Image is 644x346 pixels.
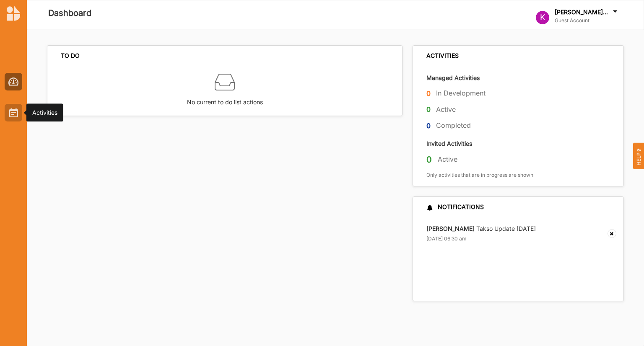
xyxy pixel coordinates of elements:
div: NOTIFICATIONS [426,203,484,211]
label: Invited Activities [426,139,472,147]
label: Active [438,155,457,164]
img: Dashboard [8,77,19,86]
a: Activities [5,104,22,121]
strong: [PERSON_NAME] [426,225,475,232]
img: box [215,72,235,92]
a: Dashboard [5,73,22,90]
div: K [536,11,549,24]
label: 0 [426,121,431,131]
div: Activities [32,108,57,117]
label: 0 [426,104,431,115]
label: [DATE] 06:30 am [426,235,467,242]
label: Takso Update [DATE] [426,225,536,232]
img: logo [7,6,20,21]
label: Dashboard [48,6,91,20]
div: ACTIVITIES [426,52,459,59]
label: 0 [426,154,432,165]
label: 0 [426,88,431,99]
label: Managed Activities [426,74,480,82]
label: Active [436,105,456,114]
label: [PERSON_NAME]... [555,8,608,16]
div: TO DO [61,52,80,59]
label: Guest Account [555,17,619,24]
label: Completed [436,121,471,130]
img: Activities [9,108,18,117]
label: No current to do list actions [187,92,263,107]
label: In Development [436,89,486,98]
label: Only activities that are in progress are shown [426,172,533,178]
